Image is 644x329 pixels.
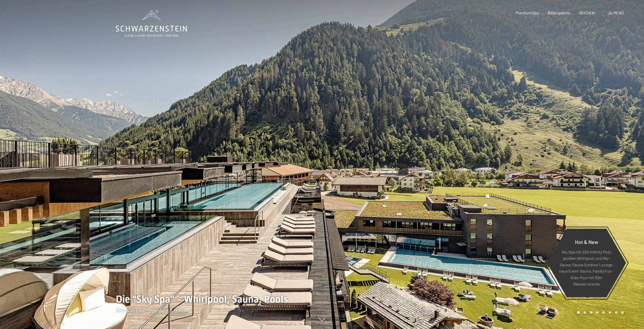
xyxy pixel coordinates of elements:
[621,311,624,314] div: Carousel Page 8
[559,248,614,287] p: Sky Spa mit 23m Infinity Pool, großem Whirlpool und Sky-Sauna, Sauna Outdoor Lounge, neue Event-S...
[548,10,571,15] a: Bildergalerie
[583,311,586,314] div: Carousel Page 2
[575,239,598,245] span: Hot & New
[575,311,624,314] div: Carousel Pagination
[590,311,592,314] div: Carousel Page 3
[615,311,618,314] div: Carousel Page 7
[515,10,539,15] a: Premium Spa
[613,10,624,15] span: Menü
[577,311,580,314] div: Carousel Page 1 (Current Slide)
[596,311,599,314] div: Carousel Page 4
[579,10,595,15] a: BUCHEN
[609,311,611,314] div: Carousel Page 6
[602,311,605,314] div: Carousel Page 5
[547,228,626,298] a: Hot & New Sky Spa mit 23m Infinity Pool, großem Whirlpool und Sky-Sauna, Sauna Outdoor Lounge, ne...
